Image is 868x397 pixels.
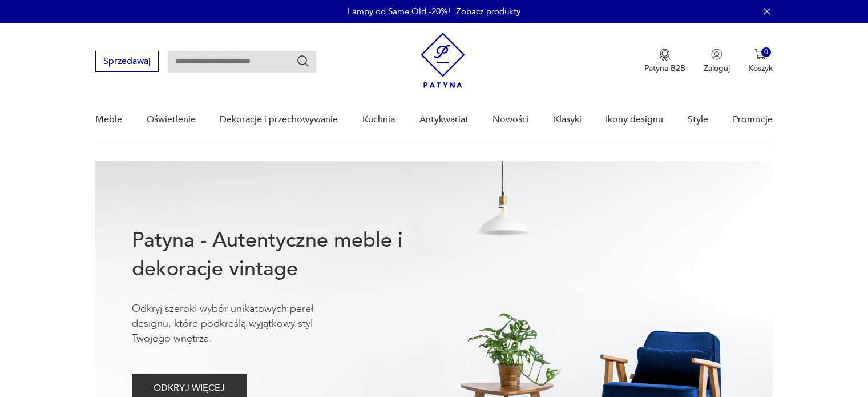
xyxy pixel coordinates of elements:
a: ODKRYJ WIĘCEJ [132,385,247,393]
a: Antykwariat [419,98,469,142]
h1: Patyna - Autentyczne meble i dekoracje vintage [132,226,440,283]
img: Patyna - sklep z meblami i dekoracjami vintage [421,33,465,88]
button: 0Koszyk [748,49,773,74]
a: Promocje [733,98,773,142]
a: Sprzedawaj [95,58,159,66]
a: Zobacz produkty [456,6,520,17]
p: Lampy od Same Old -20%! [348,6,450,17]
p: Zaloguj [704,63,730,74]
a: Meble [95,98,122,142]
p: Koszyk [748,63,773,74]
a: Style [688,98,708,142]
button: Sprzedawaj [95,51,159,72]
a: Kuchnia [362,98,395,142]
img: Ikona medalu [659,49,671,61]
p: Odkryj szeroki wybór unikatowych pereł designu, które podkreślą wyjątkowy styl Twojego wnętrza. [132,302,349,346]
a: Dekoracje i przechowywanie [220,98,338,142]
a: Klasyki [554,98,582,142]
button: Patyna B2B [644,49,685,74]
p: Patyna B2B [644,63,685,74]
a: Oświetlenie [147,98,196,142]
img: Ikonka użytkownika [711,49,722,60]
img: Ikona koszyka [754,49,766,60]
div: 0 [761,47,771,57]
button: Zaloguj [704,49,730,74]
a: Ikona medaluPatyna B2B [644,49,685,74]
a: Nowości [492,98,529,142]
button: Szukaj [296,54,310,68]
a: Ikony designu [605,98,663,142]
